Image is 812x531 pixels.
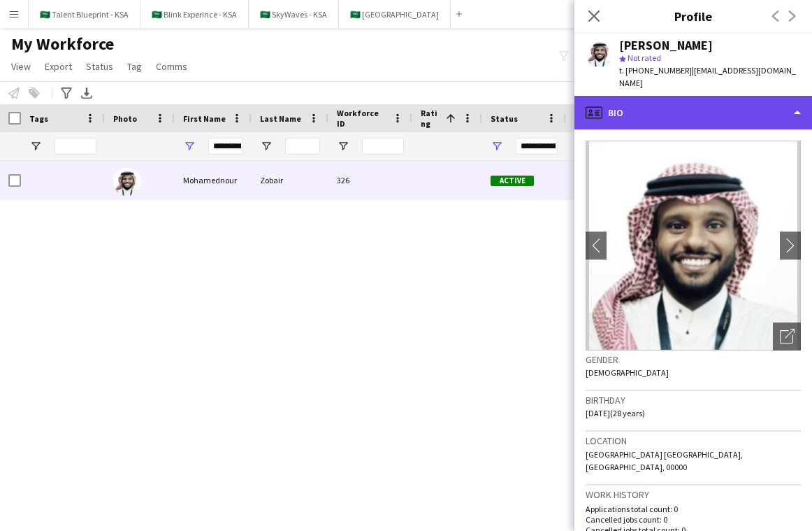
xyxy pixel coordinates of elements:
[249,1,339,28] button: 🇸🇦 SkyWaves - KSA
[586,394,801,406] h3: Birthday
[773,323,801,351] div: Open photos pop-in
[80,57,119,76] a: Status
[29,140,42,153] button: Open Filter Menu
[586,408,645,418] span: [DATE] (28 years)
[260,140,273,153] button: Open Filter Menu
[586,514,801,525] p: Cancelled jobs count: 0
[491,140,503,153] button: Open Filter Menu
[113,168,141,196] img: Mohamednour Zobair
[127,60,142,73] span: Tag
[45,60,72,73] span: Export
[491,176,534,186] span: Active
[55,138,96,155] input: Tags Filter Input
[39,57,78,76] a: Export
[183,113,226,124] span: First Name
[122,57,147,76] a: Tag
[421,108,440,129] span: Rating
[586,141,801,351] img: Crew avatar or photo
[586,353,801,366] h3: Gender
[58,85,75,101] app-action-btn: Advanced filters
[175,161,252,199] div: Mohamednour
[586,488,801,501] h3: Work history
[11,34,114,55] span: My Workforce
[29,113,48,124] span: Tags
[86,60,113,73] span: Status
[362,138,404,155] input: Workforce ID Filter Input
[337,140,349,153] button: Open Filter Menu
[586,367,669,378] span: [DEMOGRAPHIC_DATA]
[328,161,412,199] div: 326
[208,138,243,155] input: First Name Filter Input
[113,113,137,124] span: Photo
[491,113,518,124] span: Status
[574,96,812,129] div: Bio
[619,65,796,88] span: | [EMAIL_ADDRESS][DOMAIN_NAME]
[6,57,36,76] a: View
[619,39,713,52] div: [PERSON_NAME]
[29,1,140,28] button: 🇸🇦 Talent Blueprint - KSA
[183,140,196,153] button: Open Filter Menu
[339,1,451,28] button: 🇸🇦 [GEOGRAPHIC_DATA]
[586,504,801,514] p: Applications total count: 0
[285,138,320,155] input: Last Name Filter Input
[252,161,328,199] div: Zobair
[628,52,661,63] span: Not rated
[337,108,387,129] span: Workforce ID
[619,65,692,76] span: t. [PHONE_NUMBER]
[11,60,31,73] span: View
[260,113,301,124] span: Last Name
[150,57,193,76] a: Comms
[140,1,249,28] button: 🇸🇦 Blink Experince - KSA
[574,7,812,25] h3: Profile
[156,60,187,73] span: Comms
[586,434,801,447] h3: Location
[566,161,650,199] div: [GEOGRAPHIC_DATA]
[78,85,95,101] app-action-btn: Export XLSX
[586,449,743,472] span: [GEOGRAPHIC_DATA] [GEOGRAPHIC_DATA], [GEOGRAPHIC_DATA], 00000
